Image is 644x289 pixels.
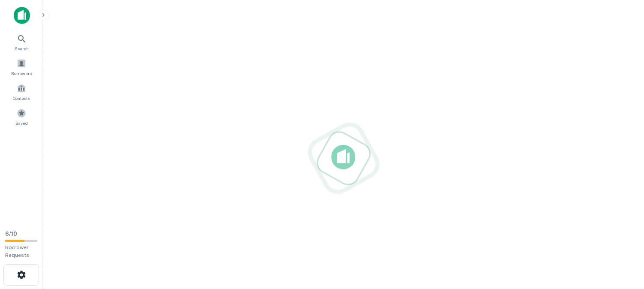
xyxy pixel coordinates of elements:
[15,45,29,52] span: Search
[3,105,40,128] a: Saved
[11,70,32,77] span: Borrowers
[14,7,30,24] img: capitalize-icon.png
[13,95,30,102] span: Contacts
[5,244,29,258] span: Borrower Requests
[15,120,28,126] span: Saved
[3,80,40,103] a: Contacts
[5,231,17,237] span: 6 / 10
[3,30,40,54] a: Search
[3,55,40,78] a: Borrowers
